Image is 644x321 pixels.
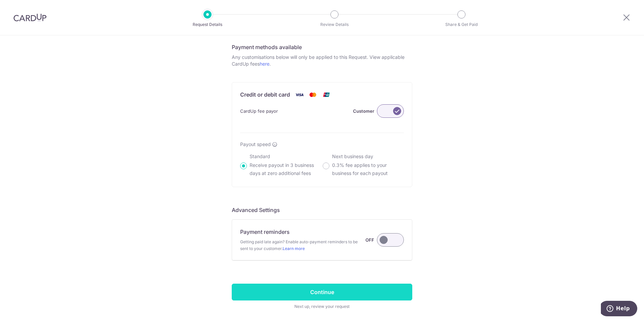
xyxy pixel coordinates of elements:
p: Request Details [183,21,232,28]
label: OFF [365,236,374,244]
p: Credit or debit card [240,91,290,99]
span: Getting paid late again? Enable auto-payment reminders to be sent to your customer. [240,239,365,252]
input: Continue [232,284,412,300]
img: CardUp [13,13,46,22]
p: Share & Get Paid [437,21,486,28]
p: Any customisations below will only be applied to this Request. View applicable CardUp fees . [232,54,412,67]
a: Learn more [283,246,305,251]
span: Next up, review your request [232,303,412,310]
h5: Payment methods available [232,43,412,51]
img: Visa [293,91,306,99]
label: Customer [353,107,374,115]
p: 0.3% fee applies to your business for each payout [332,161,404,177]
p: Next business day [332,153,404,160]
img: Mastercard [306,91,320,99]
span: CardUp fee payor [240,107,278,115]
img: Union Pay [320,91,333,99]
p: Standard [250,153,321,160]
p: Receive payout in 3 business days at zero additional fees [250,161,321,177]
p: Payment reminders [240,228,290,236]
a: here [260,61,269,67]
p: Review Details [310,21,359,28]
div: Payout speed [240,141,404,148]
iframe: Opens a widget where you can find more information [601,301,637,318]
div: Payment reminders Getting paid late again? Enable auto-payment reminders to be sent to your custo... [240,228,404,252]
span: translation missing: en.company.payment_requests.form.header.labels.advanced_settings [232,207,280,213]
